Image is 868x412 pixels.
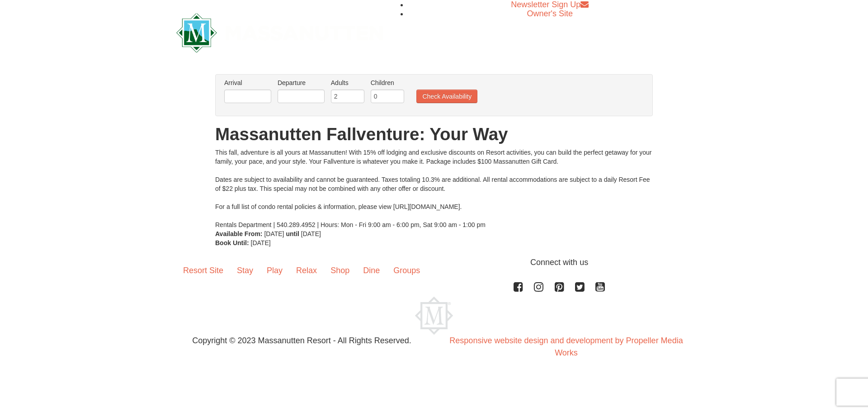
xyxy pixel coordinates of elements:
a: Massanutten Resort [176,21,383,42]
a: Resort Site [176,256,230,284]
label: Children [371,78,404,87]
label: Departure [278,78,325,87]
a: Groups [387,256,427,284]
a: Relax [289,256,324,284]
h1: Massanutten Fallventure: Your Way [215,125,653,143]
label: Adults [331,78,364,87]
a: Stay [230,256,260,284]
p: Connect with us [176,256,692,269]
a: Dine [356,256,387,284]
div: This fall, adventure is all yours at Massanutten! With 15% off lodging and exclusive discounts on... [215,148,653,229]
a: Shop [324,256,356,284]
button: Check Availability [416,90,477,103]
strong: Book Until: [215,239,249,246]
a: Play [260,256,289,284]
span: [DATE] [301,230,321,237]
img: Massanutten Resort Logo [176,13,383,52]
label: Arrival [224,78,271,87]
img: Massanutten Resort Logo [415,297,453,335]
strong: until [286,230,299,237]
span: [DATE] [251,239,271,246]
strong: Available From: [215,230,263,237]
p: Copyright © 2023 Massanutten Resort - All Rights Reserved. [170,335,434,347]
a: Responsive website design and development by Propeller Media Works [449,336,683,357]
span: [DATE] [264,230,284,237]
a: Owner's Site [527,9,573,18]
